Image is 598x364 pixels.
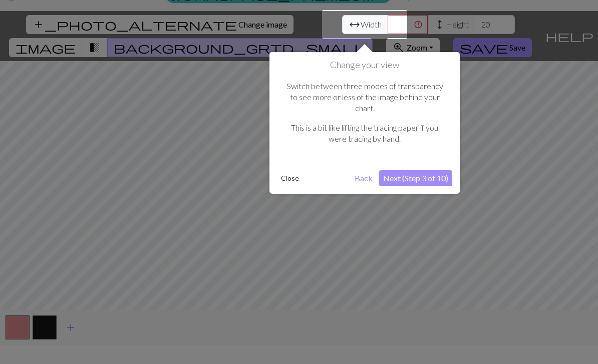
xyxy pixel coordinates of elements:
[277,171,303,186] button: Close
[269,52,460,194] div: Change your view
[282,81,447,114] p: Switch between three modes of transparency to see more or less of the image behind your chart.
[351,170,377,186] button: Back
[379,170,452,186] button: Next (Step 3 of 10)
[282,122,447,145] p: This is a bit like lifting the tracing paper if you were tracing by hand.
[277,60,452,71] h1: Change your view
